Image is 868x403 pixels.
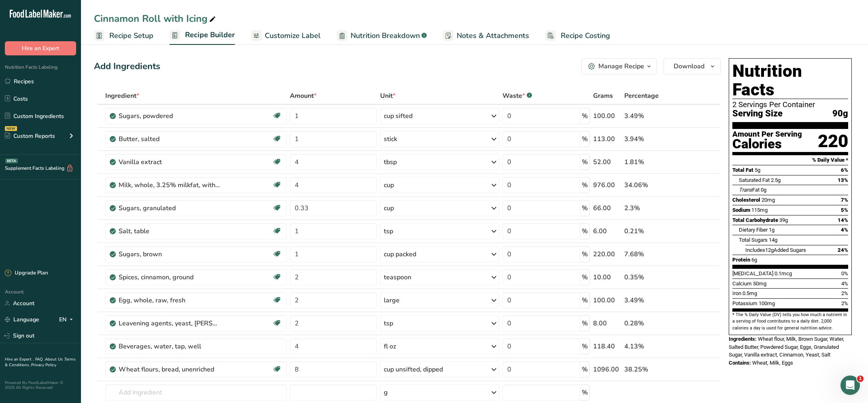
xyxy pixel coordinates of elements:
[185,30,235,40] span: Recipe Builder
[739,187,759,193] span: Fat
[739,227,768,233] span: Dietary Fiber
[31,362,56,368] a: Privacy Policy
[561,30,610,41] span: Recipe Costing
[384,203,394,213] div: cup
[732,257,750,263] span: Protein
[384,111,413,121] div: cup sifted
[751,207,768,213] span: 115mg
[94,11,217,26] div: Cinnamon Roll with Icing
[119,111,220,121] div: Sugars, powdered
[742,290,757,296] span: 0.5mg
[384,295,400,305] div: large
[5,357,34,362] a: Hire an Expert .
[94,60,160,73] div: Add Ingredients
[732,138,802,150] div: Calories
[119,203,220,213] div: Sugars, granulated
[624,342,682,351] div: 4.13%
[35,357,45,362] a: FAQ .
[384,388,388,397] div: g
[598,61,644,71] div: Manage Recipe
[624,180,682,190] div: 34.06%
[739,187,752,193] i: Trans
[581,58,657,74] button: Manage Recipe
[457,30,529,41] span: Notes & Attachments
[119,342,220,351] div: Beverages, water, tap, well
[119,249,220,259] div: Sugars, brown
[841,300,848,306] span: 2%
[5,126,17,131] div: NEW
[119,180,220,190] div: Milk, whole, 3.25% milkfat, without added vitamin A and [MEDICAL_DATA]
[593,342,621,351] div: 118.40
[755,167,760,173] span: 5g
[832,109,848,119] span: 90g
[593,249,621,259] div: 220.00
[119,157,220,167] div: Vanilla extract
[593,91,613,101] span: Grams
[840,376,860,395] iframe: Intercom live chat
[593,226,621,236] div: 6.00
[732,62,848,99] h1: Nutrition Facts
[769,237,777,243] span: 14g
[384,272,411,282] div: teaspoon
[732,131,802,138] div: Amount Per Serving
[384,134,397,144] div: stick
[624,319,682,328] div: 0.28%
[624,365,682,374] div: 38.25%
[105,384,287,401] input: Add Ingredient
[745,247,806,253] span: Includes Added Sugars
[94,27,153,45] a: Recipe Setup
[752,360,793,366] span: Wheat, Milk, Eggs
[443,27,529,45] a: Notes & Attachments
[5,269,48,277] div: Upgrade Plan
[624,157,682,167] div: 1.81%
[732,217,778,223] span: Total Carbohydrate
[664,58,721,74] button: Download
[732,109,783,119] span: Serving Size
[45,357,64,362] a: About Us .
[290,91,317,101] span: Amount
[818,131,848,152] div: 220
[762,197,775,203] span: 20mg
[841,197,848,203] span: 7%
[5,312,39,327] a: Language
[753,281,766,287] span: 50mg
[732,300,757,306] span: Potassium
[624,134,682,144] div: 3.94%
[838,177,848,183] span: 13%
[384,226,393,236] div: tsp
[593,365,621,374] div: 1096.00
[593,319,621,328] div: 8.00
[170,26,235,45] a: Recipe Builder
[109,30,153,41] span: Recipe Setup
[119,134,220,144] div: Butter, salted
[337,27,427,45] a: Nutrition Breakdown
[779,217,788,223] span: 39g
[732,312,848,331] section: * The % Daily Value (DV) tells you how much a nutrient in a serving of food contributes to a dail...
[838,247,848,253] span: 24%
[759,300,775,306] span: 100mg
[384,157,397,167] div: tbsp
[838,217,848,223] span: 14%
[119,365,220,374] div: Wheat flours, bread, unenriched
[729,336,757,342] span: Ingredients:
[732,281,752,287] span: Calcium
[624,226,682,236] div: 0.21%
[593,111,621,121] div: 100.00
[593,157,621,167] div: 52.00
[119,226,220,236] div: Salt, table
[384,319,393,328] div: tsp
[732,197,760,203] span: Cholesterol
[841,290,848,296] span: 2%
[765,247,774,253] span: 12g
[384,180,394,190] div: cup
[624,203,682,213] div: 2.3%
[624,91,659,101] span: Percentage
[251,27,321,45] a: Customize Label
[119,319,220,328] div: Leavening agents, yeast, [PERSON_NAME], active dry
[624,295,682,305] div: 3.49%
[5,132,55,140] div: Custom Reports
[624,249,682,259] div: 7.68%
[841,207,848,213] span: 5%
[119,295,220,305] div: Egg, whole, raw, fresh
[729,336,844,358] span: Wheat flour, Milk, Brown Sugar, Water, Salted Butter, Powdered Sugar, Eggs, Granulated Sugar, Van...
